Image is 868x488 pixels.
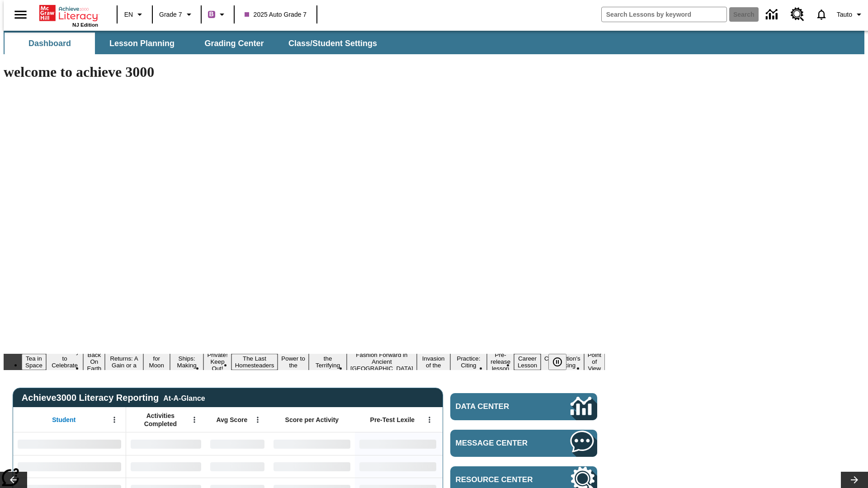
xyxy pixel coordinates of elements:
[584,350,605,373] button: Slide 17 Point of View
[126,455,206,478] div: No Data,
[245,10,307,19] span: 2025 Auto Grade 7
[541,347,584,377] button: Slide 16 The Constitution's Balancing Act
[97,33,187,54] button: Lesson Planning
[450,347,487,377] button: Slide 13 Mixed Practice: Citing Evidence
[785,2,810,27] a: Resource Center, Will open in new tab
[487,350,514,373] button: Slide 14 Pre-release lesson
[83,350,105,373] button: Slide 3 Back On Earth
[105,347,143,377] button: Slide 4 Free Returns: A Gain or a Drain?
[204,6,231,23] button: Boost Class color is purple. Change class color
[216,416,247,424] span: Avg Score
[417,347,450,377] button: Slide 12 The Invasion of the Free CD
[204,38,264,49] span: Grading Center
[833,6,868,23] button: Profile/Settings
[46,347,84,377] button: Slide 2 Get Ready to Celebrate Juneteenth!
[4,31,864,54] div: SubNavbar
[548,354,576,370] div: Pause
[309,347,347,377] button: Slide 10 Attack of the Terrifying Tomatoes
[170,347,204,377] button: Slide 6 Cruise Ships: Making Waves
[163,393,205,403] div: At-A-Glance
[131,412,190,428] span: Activities Completed
[4,33,385,54] div: SubNavbar
[39,3,98,28] div: Home
[209,9,214,20] span: B
[456,402,540,411] span: Data Center
[126,432,206,455] div: No Data,
[206,455,269,478] div: No Data,
[22,393,205,403] span: Achieve3000 Literacy Reporting
[450,393,597,420] a: Data Center
[120,6,149,23] button: Language: EN, Select a language
[159,10,182,19] span: Grade 7
[760,2,785,27] a: Data Center
[602,7,726,22] input: search field
[285,416,339,424] span: Score per Activity
[231,354,278,370] button: Slide 8 The Last Homesteaders
[450,430,597,457] a: Message Center
[156,6,198,23] button: Grade: Grade 7, Select a grade
[5,33,95,54] button: Dashboard
[109,38,175,49] span: Lesson Planning
[108,413,121,427] button: Open Menu
[52,416,75,424] span: Student
[288,38,377,49] span: Class/Student Settings
[39,4,98,22] a: Home
[456,439,543,448] span: Message Center
[203,350,231,373] button: Slide 7 Private! Keep Out!
[22,354,46,370] button: Slide 1 Tea in Space
[28,38,71,49] span: Dashboard
[810,3,833,26] a: Notifications
[841,472,868,488] button: Lesson carousel, Next
[548,354,566,370] button: Pause
[281,33,384,54] button: Class/Student Settings
[4,64,605,80] h1: welcome to achieve 3000
[188,413,201,427] button: Open Menu
[7,1,34,28] button: Open side menu
[189,33,279,54] button: Grading Center
[423,413,436,427] button: Open Menu
[347,350,417,373] button: Slide 11 Fashion Forward in Ancient Rome
[143,347,170,377] button: Slide 5 Time for Moon Rules?
[278,347,309,377] button: Slide 9 Solar Power to the People
[251,413,264,427] button: Open Menu
[456,475,543,484] span: Resource Center
[206,432,269,455] div: No Data,
[72,22,98,28] span: NJ Edition
[514,354,541,370] button: Slide 15 Career Lesson
[124,10,133,19] span: EN
[837,10,852,19] span: Tauto
[370,416,415,424] span: Pre-Test Lexile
